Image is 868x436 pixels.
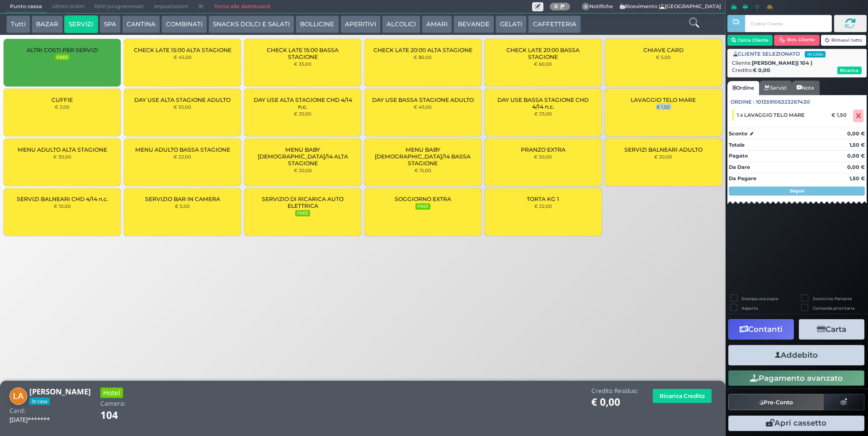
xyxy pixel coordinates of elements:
[849,175,865,182] strong: 1,50 €
[847,130,865,137] strong: 0,00 €
[534,111,552,116] small: € 25,00
[414,104,432,110] small: € 45,00
[624,146,703,153] span: SERVIZI BALNEARI ADULTO
[252,196,354,209] span: SERVIZIO DI RICARICA AUTO ELETTRICA
[149,0,193,13] span: Impostazioni
[294,111,311,116] small: € 25,00
[47,0,90,13] span: Ultimi ordini
[64,15,98,34] button: SERVIZI
[296,15,339,34] button: BOLLICINE
[492,47,594,60] span: CHECK LATE 20:00 BASSA STAGIONE
[729,142,745,148] strong: Totale
[294,61,311,67] small: € 35,00
[728,319,794,340] button: Contanti
[122,15,160,34] button: CANTINA
[55,54,70,60] small: FREE
[554,3,558,10] b: 0
[728,345,864,365] button: Addebito
[643,47,684,53] span: CHIAVE CARD
[534,203,552,209] small: € 22,00
[732,59,862,67] div: Cliente:
[727,81,759,96] a: Ordine
[6,15,30,34] button: Tutti
[830,112,851,118] div: € 1,50
[728,370,864,386] button: Pagamento avanzato
[55,104,70,110] small: € 2,00
[745,15,831,32] input: Codice Cliente
[521,146,566,153] span: PRANZO EXTRA
[9,407,25,414] h4: Card:
[656,54,671,60] small: € 5,00
[591,397,638,408] h1: € 0,00
[29,398,50,405] span: In casa
[654,154,672,159] small: € 20,00
[821,35,867,46] button: Rimuovi tutto
[759,81,792,95] a: Servizi
[372,96,474,103] span: DAY USE BASSA STAGIONE ADULTO
[422,15,452,34] button: AMARI
[175,203,190,209] small: € 5,00
[134,96,231,103] span: DAY USE ALTA STAGIONE ADULTO
[208,15,294,34] button: SNACKS DOLCI E SALATI
[52,96,73,103] span: CUFFIE
[18,146,107,153] span: MENU ADULTO ALTA STAGIONE
[741,296,778,302] label: Stampa una copia
[372,146,474,167] span: MENU BABY [DEMOGRAPHIC_DATA]/14 BASSA STAGIONE
[731,98,755,106] span: Ordine :
[534,154,552,159] small: € 50,00
[837,67,862,74] button: Ricarica
[492,96,594,110] span: DAY USE BASSA STAGIONE CHD 4/14 n.c.
[294,168,312,173] small: € 20,00
[733,50,826,58] span: CLIENTE SELEZIONATO
[174,54,192,60] small: € 45,00
[32,15,63,34] button: BAZAR
[100,410,143,421] h1: 104
[753,67,770,73] strong: € 0,00
[534,61,552,67] small: € 60,00
[161,15,207,34] button: COMBINATI
[792,81,819,95] a: Note
[728,416,864,431] button: Apri cassetto
[527,196,559,202] span: TORTA KG 1
[774,35,820,46] button: Rim. Cliente
[813,296,852,302] label: Scontrino Parlante
[453,15,494,34] button: BEVANDE
[528,15,580,34] button: CAFFETTERIA
[252,146,354,167] span: MENU BABY [DEMOGRAPHIC_DATA]/14 ALTA STAGIONE
[847,153,865,159] strong: 0,00 €
[797,59,812,67] span: ( 104 )
[9,388,27,405] img: Luca Angelo Lana
[27,47,98,53] span: ALTRI COSTI PER SERVIZI
[752,60,812,66] b: [PERSON_NAME]
[295,210,310,216] small: FREE
[53,154,71,159] small: € 30,00
[174,154,191,159] small: € 22,00
[5,0,47,13] span: Punto cassa
[756,98,810,106] span: 101359106323267430
[252,47,354,60] span: CHECK LATE 15:00 BASSA STAGIONE
[174,104,191,110] small: € 55,00
[813,305,854,311] label: Comanda prioritaria
[799,319,864,340] button: Carta
[728,394,824,410] button: Pre-Conto
[732,67,862,74] div: Credito:
[99,15,121,34] button: SPA
[729,130,747,138] strong: Sconto
[729,164,750,170] strong: Da Dare
[100,400,126,407] h4: Camera:
[849,142,865,148] strong: 1,50 €
[741,305,758,311] label: Asporto
[209,0,274,13] a: Torna alla dashboard
[145,196,220,202] span: SERVIZIO BAR IN CAMERA
[17,196,108,202] span: SERVIZI BALNEARI CHD 4/14 n.c.
[790,188,804,194] strong: Segue
[54,203,71,209] small: € 10,00
[29,386,91,397] b: [PERSON_NAME]
[847,164,865,170] strong: 0,00 €
[135,146,230,153] span: MENU ADULTO BASSA STAGIONE
[727,35,773,46] button: Cerca Cliente
[591,388,638,394] h4: Credito Residuo:
[340,15,381,34] button: APERITIVI
[805,51,826,57] span: In casa
[737,112,805,118] span: 1 x LAVAGGIO TELO MARE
